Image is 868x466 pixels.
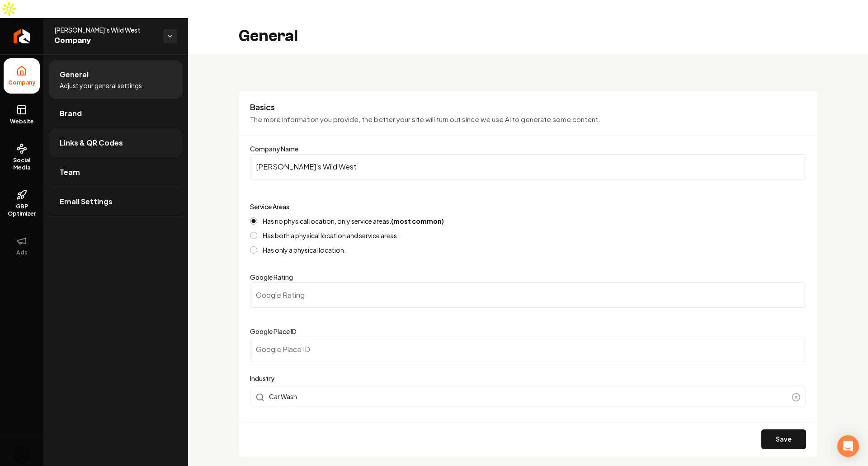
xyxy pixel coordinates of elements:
[54,25,156,34] span: [PERSON_NAME]'s Wild West
[250,282,806,308] input: Google Rating
[250,327,297,335] label: Google Place ID
[6,118,38,125] span: Website
[13,249,31,256] span: Ads
[250,273,293,281] label: Google Rating
[250,202,289,211] label: Service Areas
[60,108,82,119] span: Brand
[263,218,444,224] label: Has no physical location, only service areas.
[263,232,399,239] label: Has both a physical location and service areas.
[14,29,30,43] img: Rebolt Logo
[250,145,298,153] label: Company Name
[60,196,113,207] span: Email Settings
[60,167,80,178] span: Team
[250,154,806,179] input: Company Name
[49,128,183,157] a: Links & QR Codes
[4,136,40,179] a: Social Media
[60,81,144,90] span: Adjust your general settings.
[4,157,40,171] span: Social Media
[4,228,40,264] button: Ads
[837,435,859,457] div: Open Intercom Messenger
[49,158,183,187] a: Team
[263,247,346,253] label: Has only a physical location.
[239,27,298,45] h2: General
[250,114,806,125] p: The more information you provide, the better your site will turn out since we use AI to generate ...
[49,99,183,128] a: Brand
[49,187,183,216] a: Email Settings
[13,446,31,464] img: Sagar Soni
[391,217,444,225] strong: (most common)
[54,34,156,47] span: Company
[5,79,39,86] span: Company
[4,97,40,132] a: Website
[60,137,123,148] span: Links & QR Codes
[4,203,40,217] span: GBP Optimizer
[761,429,806,449] button: Save
[250,102,806,113] h3: Basics
[4,182,40,225] a: GBP Optimizer
[250,373,806,384] label: Industry
[13,446,31,464] button: Open user button
[250,337,806,362] input: Google Place ID
[60,69,89,80] span: General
